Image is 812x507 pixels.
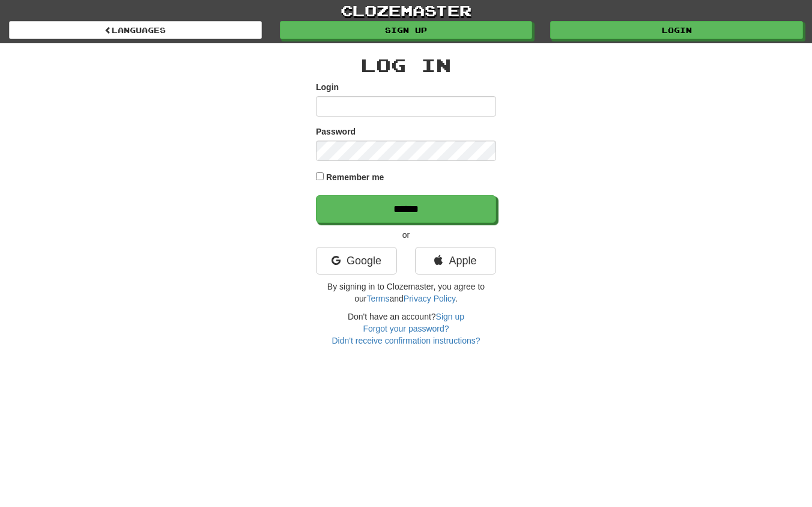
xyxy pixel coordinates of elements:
a: Login [550,21,803,39]
label: Remember me [326,171,384,183]
p: By signing in to Clozemaster, you agree to our and . [316,281,496,305]
a: Sign up [436,312,464,321]
a: Didn't receive confirmation instructions? [332,336,480,345]
p: or [316,229,496,241]
a: Sign up [280,21,533,39]
a: Privacy Policy [404,294,455,303]
label: Password [316,126,356,138]
label: Login [316,81,339,93]
a: Google [316,247,397,275]
a: Forgot your password? [363,324,449,333]
a: Terms [366,294,389,303]
div: Don't have an account? [316,311,496,347]
a: Apple [415,247,496,275]
h2: Log In [316,55,496,75]
a: Languages [9,21,262,39]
